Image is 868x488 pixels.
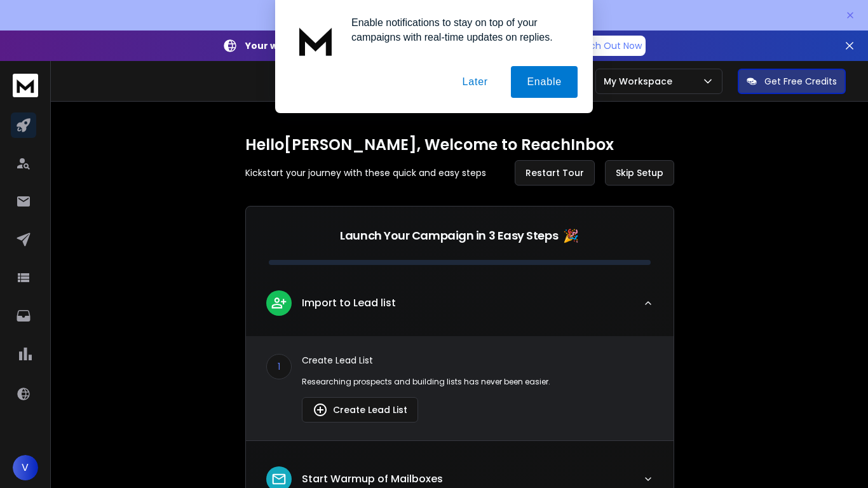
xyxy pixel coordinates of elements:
[245,135,674,155] h1: Hello [PERSON_NAME] , Welcome to ReachInbox
[246,336,674,440] div: leadImport to Lead list
[340,227,558,245] p: Launch Your Campaign in 3 Easy Steps
[563,227,579,245] span: 🎉
[271,295,287,311] img: lead
[511,66,578,98] button: Enable
[341,15,578,44] div: Enable notifications to stay on top of your campaigns with real-time updates on replies.
[605,160,674,186] button: Skip Setup
[302,377,653,387] p: Researching prospects and building lists has never been easier.
[515,160,595,186] button: Restart Tour
[616,166,663,179] span: Skip Setup
[302,354,653,367] p: Create Lead List
[13,455,38,480] button: V
[302,295,396,311] p: Import to Lead list
[313,402,328,417] img: lead
[266,354,292,379] div: 1
[302,397,418,423] button: Create Lead List
[302,471,443,487] p: Start Warmup of Mailboxes
[446,66,503,98] button: Later
[245,166,486,179] p: Kickstart your journey with these quick and easy steps
[290,15,341,66] img: notification icon
[271,471,287,487] img: lead
[246,280,674,336] button: leadImport to Lead list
